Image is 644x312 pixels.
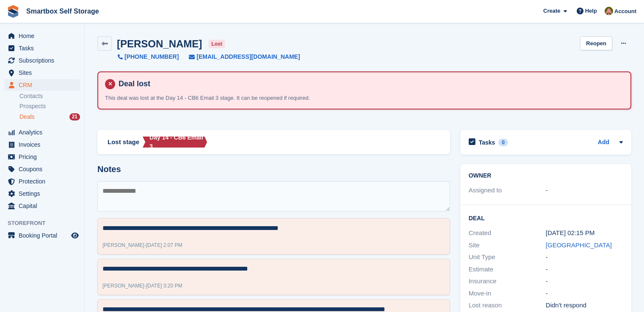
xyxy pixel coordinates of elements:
h2: [PERSON_NAME] [117,38,202,49]
span: [PERSON_NAME] [102,283,144,289]
div: Day 14 - CB6 Email 3 [149,133,207,151]
a: menu [4,139,80,151]
div: Assigned to [469,186,546,195]
span: Booking Portal [19,230,69,241]
span: Home [19,30,69,42]
span: [EMAIL_ADDRESS][DOMAIN_NAME] [196,52,300,61]
a: Prospects [19,102,80,111]
div: Didn't respond [546,301,623,310]
div: Unit Type [469,252,546,262]
div: - [102,241,182,249]
a: Deals 21 [19,112,80,121]
div: Site [469,241,546,250]
span: Coupons [19,163,69,175]
a: menu [4,200,80,212]
span: CRM [19,79,69,91]
span: Deals [19,113,35,121]
span: [PHONE_NUMBER] [124,52,179,61]
a: [EMAIL_ADDRESS][DOMAIN_NAME] [179,52,300,61]
a: menu [4,175,80,187]
div: - [546,186,623,195]
a: menu [4,163,80,175]
div: 21 [69,113,80,120]
a: menu [4,188,80,200]
div: Move-in [469,289,546,298]
span: Help [585,7,597,15]
a: menu [4,42,80,54]
h2: Notes [97,164,450,174]
div: - [546,276,623,286]
div: Estimate [469,265,546,274]
span: Lost [108,137,121,147]
div: - [546,289,623,298]
img: stora-icon-8386f47178a22dfd0bd8f6a31ec36ba5ce8667c1dd55bd0f319d3a0aa187defe.svg [7,5,19,18]
div: - [546,252,623,262]
a: menu [4,55,80,66]
span: [DATE] 2:07 PM [146,242,182,248]
h2: Deal [469,213,623,222]
span: Account [614,7,636,16]
a: menu [4,151,80,163]
a: menu [4,230,80,241]
div: Lost reason [469,301,546,310]
p: This deal was lost at the Day 14 - CB6 Email 3 stage. It can be reopened if required. [105,94,401,102]
span: Protection [19,175,69,187]
a: Add [598,138,609,148]
div: Insurance [469,276,546,286]
div: - [546,265,623,274]
h4: Deal lost [115,79,624,89]
span: Analytics [19,126,69,138]
img: Alex Selenitsas [605,7,613,15]
span: Create [543,7,560,15]
span: Tasks [19,42,69,54]
a: [PHONE_NUMBER] [118,52,179,61]
span: Sites [19,67,69,79]
span: Storefront [8,219,84,227]
a: menu [4,126,80,138]
div: Created [469,228,546,238]
a: menu [4,67,80,79]
span: Capital [19,200,69,212]
span: Invoices [19,139,69,151]
a: Preview store [70,230,80,241]
div: [DATE] 02:15 PM [546,228,623,238]
a: Smartbox Self Storage [23,4,102,18]
span: Subscriptions [19,55,69,66]
span: Pricing [19,151,69,163]
h2: Tasks [479,139,495,146]
span: [DATE] 3:20 PM [146,283,182,289]
a: Reopen [580,36,612,50]
span: Settings [19,188,69,200]
a: menu [4,79,80,91]
span: stage [123,137,139,147]
div: - [102,282,182,290]
span: Prospects [19,102,46,110]
div: 0 [498,139,508,146]
a: Contacts [19,92,80,100]
a: menu [4,30,80,42]
h2: Owner [469,172,623,179]
a: [GEOGRAPHIC_DATA] [546,241,612,249]
span: [PERSON_NAME] [102,242,144,248]
span: lost [209,40,224,48]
